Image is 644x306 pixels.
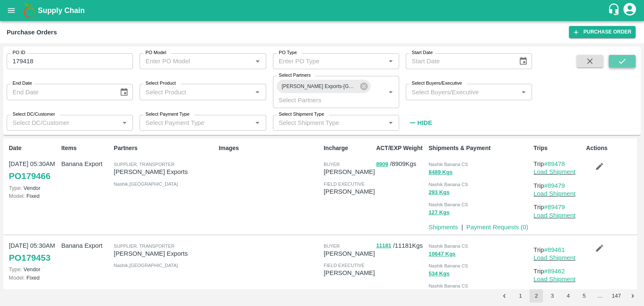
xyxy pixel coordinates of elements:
p: [PERSON_NAME] [324,249,375,258]
span: buyer [324,244,340,249]
p: Fixed [9,274,58,282]
div: [PERSON_NAME] Exports-[GEOGRAPHIC_DATA], [GEOGRAPHIC_DATA]-91584 65669 [277,80,371,93]
span: Supplier, Transporter [114,244,174,249]
span: [PERSON_NAME] Exports-[GEOGRAPHIC_DATA], [GEOGRAPHIC_DATA]-91584 65669 [277,82,362,91]
a: Shipments [428,224,458,231]
button: Go to page 1 [514,289,527,303]
button: Go to previous page [498,289,511,303]
label: PO Type [279,49,297,56]
a: #89478 [544,161,565,167]
p: Date [9,144,58,153]
input: Enter PO Type [275,56,372,67]
span: Nashik Banana CS [428,263,468,268]
p: Shipments & Payment [428,144,530,153]
span: Nashik Banana CS [428,162,468,167]
span: Type: [9,266,22,272]
input: Select Product [142,86,249,97]
p: Vendor [9,265,58,273]
button: 8489 Kgs [428,168,452,177]
p: [DATE] 05:30AM [9,159,58,169]
input: Enter PO Model [142,56,239,67]
b: Supply Chain [38,6,85,15]
a: PO179466 [9,169,50,184]
a: Load Shipment [534,190,576,197]
p: [PERSON_NAME] [324,187,375,196]
p: Fixed [9,192,58,200]
p: Trip [534,181,583,190]
label: Select Product [145,80,176,87]
p: [PERSON_NAME] Exports [114,167,215,176]
input: Select Partners [275,94,372,105]
p: Trips [534,144,583,153]
label: PO Model [145,49,166,56]
a: Purchase Order [569,26,636,38]
p: [DATE] 05:30AM [9,241,58,250]
a: #89461 [544,246,565,253]
label: Select Partners [279,72,311,79]
span: buyer [324,162,340,167]
p: / 8909 Kgs [376,159,425,169]
span: Nashik Banana CS [428,182,468,187]
span: field executive [324,182,365,187]
button: Go to page 3 [545,289,559,303]
p: Images [219,144,320,153]
p: Banana Export [61,241,110,250]
p: Trip [534,288,583,298]
p: [PERSON_NAME] Exports [114,249,215,258]
input: Enter PO ID [7,53,133,69]
label: Select Shipment Type [279,111,324,118]
button: Open [252,87,263,98]
span: Nashik , [GEOGRAPHIC_DATA] [114,263,178,268]
button: 11181 [376,241,391,251]
p: Actions [586,144,635,153]
button: open drawer [2,1,21,20]
button: page 2 [530,289,543,303]
p: Incharge [324,144,373,153]
a: Load Shipment [534,212,576,219]
span: Nashik , [GEOGRAPHIC_DATA] [114,182,178,187]
p: Trip [534,202,583,212]
div: … [593,292,607,300]
label: Select Buyers/Executive [412,80,462,87]
button: 534 Kgs [428,269,449,279]
span: Nashik Banana CS [428,283,468,288]
button: 10647 Kgs [428,249,455,259]
button: Open [518,87,529,98]
button: Open [385,117,396,128]
span: Nashik Banana CS [428,202,468,207]
button: 293 Kgs [428,188,449,197]
div: | [458,219,463,232]
span: Supplier, Transporter [114,162,174,167]
nav: pagination navigation [496,289,641,303]
label: End Date [13,80,32,87]
button: Go to page 5 [577,289,591,303]
a: #89462 [544,268,565,275]
button: Open [385,87,396,98]
span: field executive [324,263,365,268]
button: Go to page 4 [561,289,575,303]
span: Model: [9,275,25,281]
button: Hide [406,116,434,130]
input: Select Buyers/Executive [408,86,516,97]
span: Nashik Banana CS [428,244,468,249]
img: logo [21,2,38,19]
label: Select DC/Customer [13,111,55,118]
p: Partners [114,144,215,153]
a: #89479 [544,182,565,189]
div: customer-support [608,3,622,18]
p: / 11181 Kgs [376,241,425,251]
input: Select Payment Type [142,117,239,128]
button: Choose date [515,53,531,69]
input: End Date [7,84,113,100]
p: Trip [534,159,583,169]
a: #89479 [544,204,565,210]
input: Start Date [406,53,512,69]
a: Payment Requests (0) [466,224,528,231]
button: Choose date [116,84,132,100]
div: Purchase Orders [7,27,57,38]
p: Trip [534,245,583,254]
button: Open [252,56,263,67]
label: Select Payment Type [145,111,190,118]
a: Supply Chain [38,5,608,16]
button: Open [385,56,396,67]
